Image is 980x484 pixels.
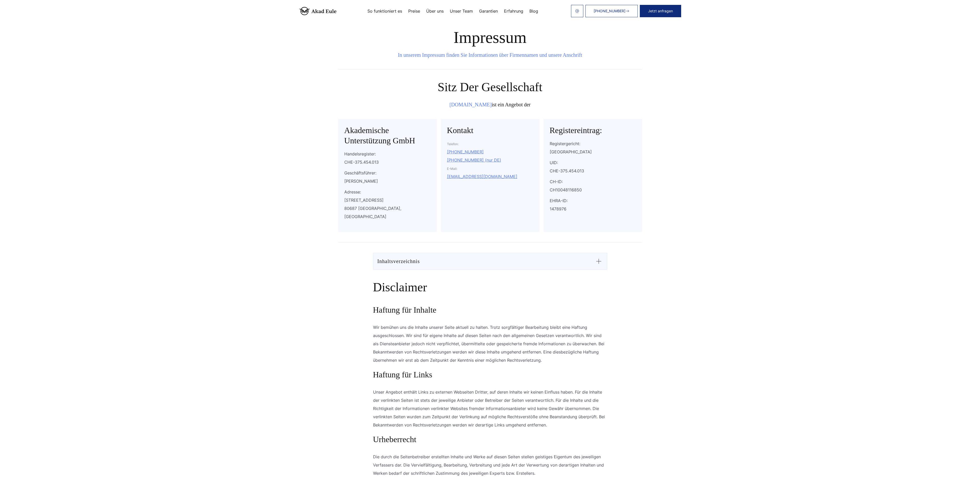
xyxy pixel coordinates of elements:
[449,102,491,107] a: [DOMAIN_NAME]
[338,100,642,109] div: ist ein Angebot der
[408,9,420,13] a: Preise
[550,205,636,213] div: 1478976
[447,157,501,163] a: [PHONE_NUMBER] (nur DE)
[550,139,636,148] p: Registergericht:
[550,125,636,135] h2: Registereintrag:
[450,9,473,13] a: Unser Team
[344,150,431,158] p: Handelsregister:
[373,323,607,364] p: Wir bemühen uns die Inhalte unserer Seite aktuell zu halten. Trotz sorgfältiger Bearbeitung bleib...
[344,188,431,196] p: Adresse:
[529,9,538,13] a: Blog
[299,7,337,15] img: logo
[367,9,402,13] a: So funktioniert es
[479,9,498,13] a: Garantien
[447,174,517,179] a: [EMAIL_ADDRESS][DOMAIN_NAME]
[550,197,636,205] p: EHRA-ID:
[447,142,459,146] span: Telefon:
[373,280,607,299] h2: Disclaimer
[550,148,636,156] div: [GEOGRAPHIC_DATA]
[550,178,636,186] p: CH-ID:
[338,51,642,59] div: In unserem Impressum finden Sie Informationen über Firmennamen und unsere Anschrift
[640,5,681,17] button: Jetzt anfragen
[447,125,533,135] h2: Kontakt
[338,28,642,47] h1: Impressum
[447,167,457,171] span: E-Mail:
[550,167,636,175] div: CHE-375.454.013
[585,5,638,17] a: [PHONE_NUMBER]
[338,80,642,94] h2: Sitz der Gesellschaft
[426,9,444,13] a: Über uns
[373,434,416,449] a: Urheberrecht
[373,453,607,477] p: Die durch die Seitenbetreiber erstellten Inhalte und Werke auf diesen Seiten stellen geistiges Ei...
[344,169,431,177] p: Geschäftsführer:
[594,9,625,13] span: [PHONE_NUMBER]
[575,9,579,13] img: email
[377,257,420,265] div: Inhaltsverzeichnis
[550,159,636,167] p: UID:
[344,158,431,166] div: CHE-375.454.013
[550,186,636,194] div: CH10048116850
[344,125,431,146] h2: Akademische Unterstützung GmbH
[504,9,523,13] a: Erfahrung
[373,369,432,384] a: Haftung für Links
[344,196,431,221] div: [STREET_ADDRESS] 80687 [GEOGRAPHIC_DATA], [GEOGRAPHIC_DATA]
[344,177,431,185] div: [PERSON_NAME]
[373,388,607,429] p: Unser Angebot enthält Links zu externen Webseiten Dritter, auf deren Inhalte wir keinen Einfluss ...
[373,305,436,319] a: Haftung für Inhalte
[447,149,484,154] a: [PHONE_NUMBER]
